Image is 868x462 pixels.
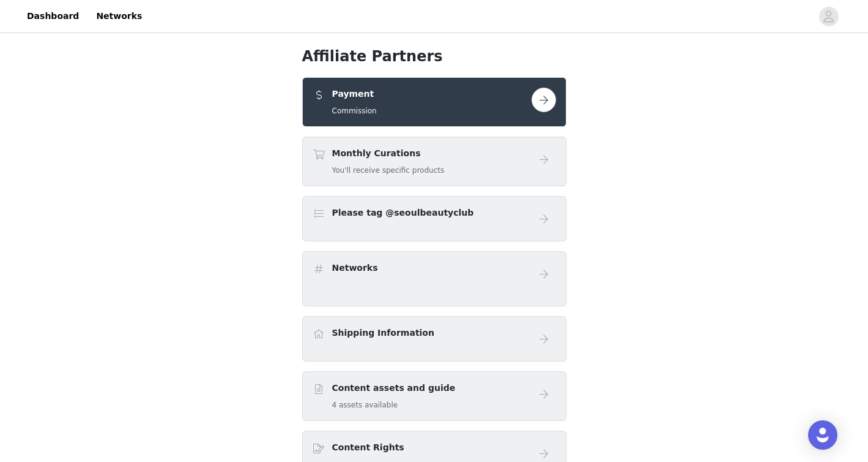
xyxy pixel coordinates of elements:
a: Dashboard [20,2,86,30]
div: Networks [302,251,566,306]
h4: Please tag @seoulbeautyclub [332,206,474,219]
h4: Content Rights [332,441,404,454]
div: Open Intercom Messenger [808,420,837,450]
h5: 4 assets available [332,400,456,411]
h4: Shipping Information [332,327,434,339]
h4: Content assets and guide [332,382,456,395]
h4: Monthly Curations [332,147,445,160]
h5: Commission [332,105,377,116]
h5: You'll receive specific products [332,165,445,176]
div: avatar [823,7,834,26]
a: Networks [89,2,149,30]
div: Payment [302,77,566,127]
div: Content assets and guide [302,371,566,421]
div: Monthly Curations [302,137,566,186]
div: Shipping Information [302,316,566,362]
h4: Payment [332,88,377,100]
h4: Networks [332,262,378,275]
div: Please tag @seoulbeautyclub [302,196,566,241]
h1: Affiliate Partners [302,45,566,67]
